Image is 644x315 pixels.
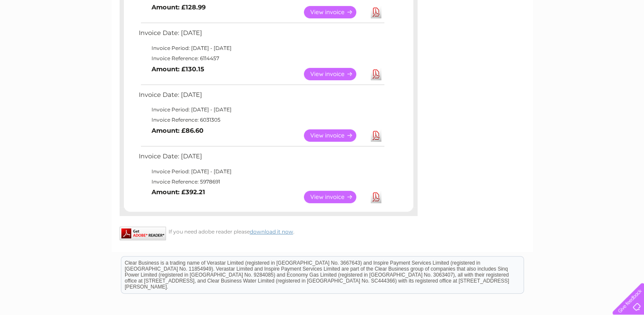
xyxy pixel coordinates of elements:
a: Water [494,36,510,43]
div: Clear Business is a trading name of Verastar Limited (registered in [GEOGRAPHIC_DATA] No. 3667643... [121,5,524,41]
a: Download [371,129,381,142]
b: Amount: £130.15 [152,65,204,73]
td: Invoice Date: [DATE] [137,151,386,166]
td: Invoice Date: [DATE] [137,89,386,105]
td: Invoice Reference: 5978691 [137,177,386,187]
td: Invoice Date: [DATE] [137,27,386,43]
td: Invoice Period: [DATE] - [DATE] [137,166,386,177]
a: Energy [515,36,534,43]
a: View [304,68,366,80]
a: Download [371,68,381,80]
b: Amount: £86.60 [152,127,203,134]
b: Amount: £392.21 [152,188,205,196]
a: Download [371,6,381,18]
b: Amount: £128.99 [152,3,206,11]
td: Invoice Reference: 6031305 [137,115,386,125]
a: Download [371,191,381,203]
td: Invoice Period: [DATE] - [DATE] [137,43,386,53]
a: View [304,191,366,203]
a: 0333 014 3131 [484,4,542,15]
a: Contact [587,36,608,43]
a: View [304,129,366,142]
a: Blog [570,36,582,43]
a: download it now [250,228,293,235]
a: View [304,6,366,18]
div: If you need adobe reader please . [120,227,418,235]
a: Telecoms [539,36,565,43]
td: Invoice Period: [DATE] - [DATE] [137,105,386,115]
img: logo.png [23,22,66,48]
td: Invoice Reference: 6114457 [137,53,386,64]
a: Log out [616,36,636,43]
